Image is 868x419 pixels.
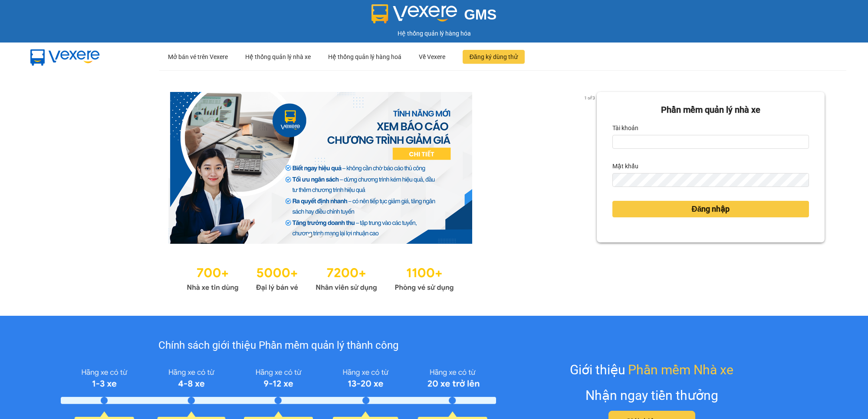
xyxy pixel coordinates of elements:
li: slide item 1 [308,233,312,237]
div: Hệ thống quản lý hàng hoá [328,43,401,71]
div: Mở bán vé trên Vexere [168,43,228,71]
label: Tài khoản [612,121,638,135]
p: 1 of 3 [582,92,597,103]
span: Đăng ký dùng thử [470,52,518,62]
div: Về Vexere [419,43,445,71]
span: GMS [464,7,496,23]
input: Tài khoản [612,135,809,149]
button: previous slide / item [43,92,56,244]
span: Đăng nhập [691,203,730,215]
button: Đăng ký dùng thử [463,50,525,64]
li: slide item 3 [329,233,332,237]
input: Mật khẩu [612,173,809,187]
div: Hệ thống quản lý nhà xe [245,43,311,71]
div: Giới thiệu [570,360,733,380]
img: Statistics.png [187,261,454,294]
button: Đăng nhập [612,201,809,217]
img: mbUUG5Q.png [22,43,108,71]
div: Hệ thống quản lý hàng hóa [2,29,866,38]
img: logo 2 [372,4,457,23]
div: Chính sách giới thiệu Phần mềm quản lý thành công [61,337,496,354]
a: GMS [372,13,497,20]
div: Phần mềm quản lý nhà xe [612,103,809,117]
div: Nhận ngay tiền thưởng [585,385,718,406]
span: Phần mềm Nhà xe [628,360,733,380]
li: slide item 2 [319,233,322,237]
button: next slide / item [585,92,597,244]
label: Mật khẩu [612,159,638,173]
